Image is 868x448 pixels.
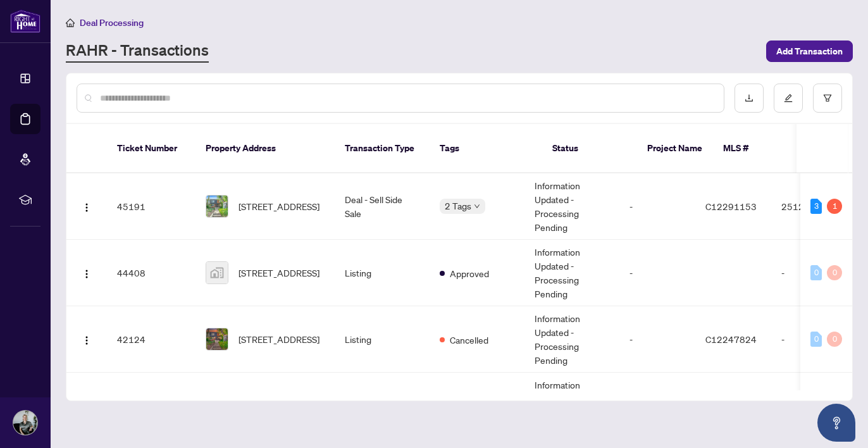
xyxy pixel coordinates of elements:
img: Logo [82,202,92,213]
td: - [619,173,695,240]
span: C12247824 [705,333,757,345]
div: 0 [810,265,822,280]
td: 2512040 [771,173,860,240]
td: Information Updated - Processing Pending [524,173,619,240]
img: Logo [82,335,92,345]
img: logo [10,9,40,33]
img: thumbnail-img [206,262,228,283]
span: down [474,203,480,209]
div: 0 [827,265,842,280]
td: 45191 [107,173,195,240]
td: Information Updated - Processing Pending [524,373,619,439]
div: 3 [810,199,822,214]
span: Cancelled [450,333,488,347]
img: thumbnail-img [206,328,228,350]
div: 0 [827,332,842,347]
td: Information Updated - Processing Pending [524,306,619,373]
span: [STREET_ADDRESS] [239,266,319,280]
td: - [619,306,695,373]
span: home [66,18,75,27]
th: Ticket Number [107,124,195,173]
td: 44408 [107,240,195,306]
button: Logo [77,329,97,349]
img: Logo [82,269,92,279]
button: Open asap [817,404,855,442]
button: download [735,84,764,113]
td: 41691 [107,373,195,439]
th: Tags [430,124,542,173]
button: filter [813,84,842,113]
td: Deal - Buy Side Sale [335,373,430,439]
td: - [771,240,860,306]
th: MLS # [713,124,789,173]
button: Add Transaction [766,40,853,62]
td: - [619,373,695,439]
span: Approved [450,266,489,280]
td: - [619,240,695,306]
span: Add Transaction [776,41,843,61]
td: Deal - Sell Side Sale [335,173,430,240]
span: download [745,94,753,103]
button: Logo [77,196,97,216]
span: C12291153 [705,201,757,212]
th: Transaction Type [335,124,430,173]
td: Listing [335,306,430,373]
td: 2510565 [771,373,860,439]
button: Logo [77,263,97,283]
td: Listing [335,240,430,306]
td: - [771,306,860,373]
td: Information Updated - Processing Pending [524,240,619,306]
th: Property Address [195,124,335,173]
span: filter [823,94,832,103]
a: RAHR - Transactions [66,40,209,63]
span: Deal Processing [80,17,144,28]
th: Status [542,124,637,173]
span: edit [784,94,793,103]
th: Project Name [637,124,713,173]
img: Profile Icon [13,411,37,435]
span: [STREET_ADDRESS] [239,332,319,346]
button: edit [774,84,803,113]
span: [STREET_ADDRESS] [239,199,319,213]
img: thumbnail-img [206,196,228,217]
td: 42124 [107,306,195,373]
div: 1 [827,199,842,214]
span: 2 Tags [445,199,471,213]
div: 0 [810,332,822,347]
